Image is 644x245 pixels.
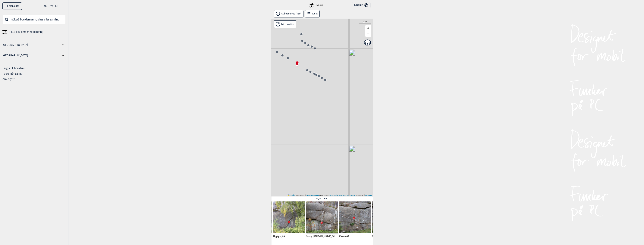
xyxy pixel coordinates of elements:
[274,10,304,17] button: Stångehuvud (150)
[296,194,297,196] span: |
[9,29,43,35] span: Hitta boulders med filtrering
[2,53,61,58] a: [GEOGRAPHIC_DATA]
[2,15,66,24] input: Sök på bouldernamn, plats eller samling
[359,20,371,23] div: 10 m
[306,194,319,196] a: OpenStreetMap
[2,72,22,75] a: Teckenförklaring
[352,2,370,8] button: Logga in
[309,3,323,7] div: Lysekil
[274,20,296,28] div: Vis min position
[364,38,371,47] a: Layers
[367,31,369,36] span: −
[288,194,295,196] a: Leaflet
[372,201,404,233] img: Myggjagaren 220121
[365,31,371,37] a: Zoom out
[365,25,371,31] a: Zoom in
[287,194,373,197] div: Map data © contributors, , Imagery ©
[365,194,372,196] a: Mapbox
[339,201,371,233] img: Kakan 220121
[2,2,22,10] a: Till toppsidan
[273,201,305,233] img: Upplyst 210906
[306,234,335,238] span: Sorry [PERSON_NAME] , 6C
[372,234,388,238] span: Myggjägaren , 4
[305,10,320,17] button: Lista
[339,234,349,238] span: Kakan , 6A
[2,67,24,70] a: Lägga till boulders
[367,26,369,30] span: +
[273,234,285,238] span: Upplyst , 6A
[2,42,61,48] a: [GEOGRAPHIC_DATA]
[329,194,355,196] a: CC-BY-[GEOGRAPHIC_DATA]
[2,78,14,81] a: Om Gryttr
[44,2,47,10] button: NO
[55,2,58,10] button: EN
[50,2,53,10] button: SV
[2,29,66,35] a: Hitta boulders med filtrering
[306,201,338,233] img: Sorry Stig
